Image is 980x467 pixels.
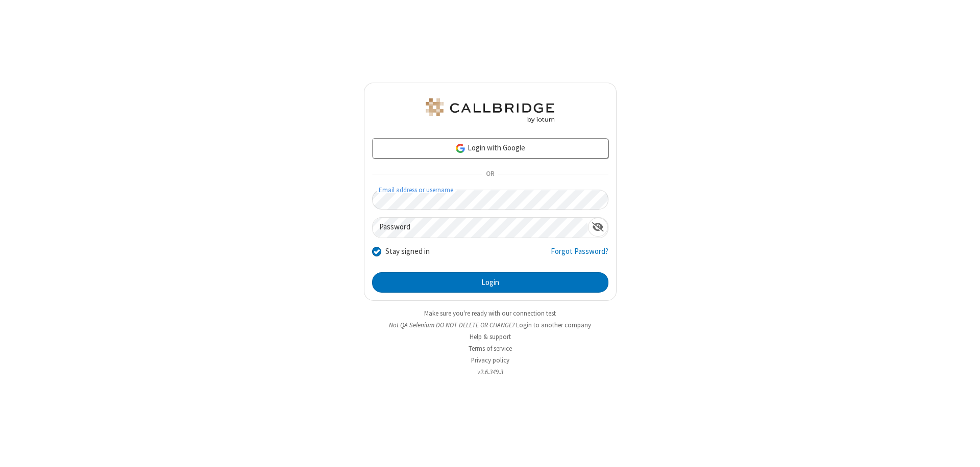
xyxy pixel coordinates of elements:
img: QA Selenium DO NOT DELETE OR CHANGE [424,98,556,123]
a: Help & support [470,332,511,341]
button: Login to another company [516,320,591,330]
a: Make sure you're ready with our connection test [424,309,556,318]
li: v2.6.349.3 [364,367,617,377]
a: Privacy policy [471,356,509,365]
a: Forgot Password? [551,246,608,265]
div: Show password [588,218,608,237]
li: Not QA Selenium DO NOT DELETE OR CHANGE? [364,320,617,330]
label: Stay signed in [385,246,430,257]
a: Terms of service [469,344,512,353]
span: OR [482,167,498,181]
img: google-icon.png [455,143,466,154]
button: Login [372,272,608,293]
a: Login with Google [372,138,608,159]
input: Email address or username [372,190,608,210]
input: Password [373,218,588,238]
